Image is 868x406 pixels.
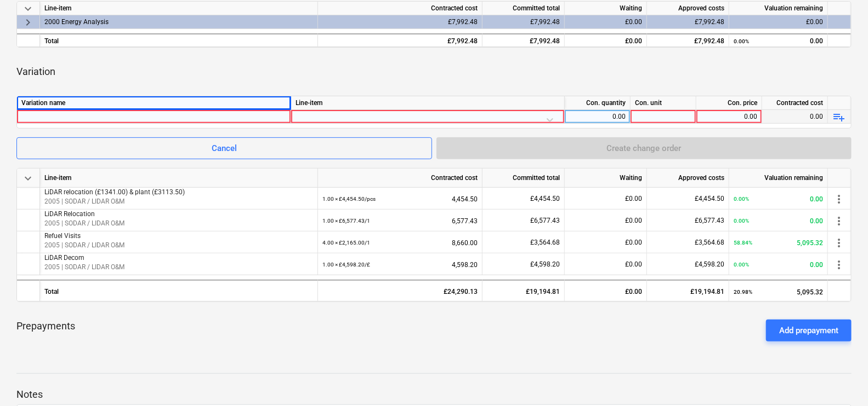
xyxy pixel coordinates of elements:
span: £4,598.20 [695,260,724,268]
p: 2005 | SODAR / LIDAR O&M [44,219,313,228]
button: Cancel [16,137,432,159]
span: £0.00 [625,217,642,224]
p: 2005 | SODAR / LIDAR O&M [44,263,313,272]
span: keyboard_arrow_right [21,16,35,29]
div: 4,598.20 [322,253,478,276]
p: LiDAR Relocation [44,210,313,219]
span: £4,454.50 [695,195,724,202]
iframe: Chat Widget [813,353,868,406]
span: keyboard_arrow_down [21,2,35,15]
div: £19,194.81 [647,280,729,301]
div: 0.00 [569,110,626,124]
div: £7,992.48 [318,15,483,29]
div: Cancel [212,141,237,155]
div: 0.00 [734,34,823,48]
button: Add prepayment [766,320,852,341]
div: 0.00 [734,210,823,232]
div: Waiting [565,2,647,15]
span: more_vert [832,258,846,271]
div: £19,194.81 [483,280,565,301]
div: £0.00 [565,15,647,29]
div: Contracted cost [318,2,483,15]
div: £7,992.48 [483,15,565,29]
div: Total [40,280,318,301]
div: £7,992.48 [483,33,565,47]
span: more_vert [832,193,846,206]
span: £0.00 [625,260,642,268]
div: 5,095.32 [734,231,823,254]
div: Line-item [40,169,318,188]
div: £24,290.13 [318,280,483,301]
div: £7,992.48 [647,33,729,47]
div: £0.00 [565,280,647,301]
span: more_vert [832,214,846,228]
p: LiDAR relocation (£1341.00) & plant (£3113.50) [44,188,313,197]
div: Add prepayment [779,323,838,338]
div: 2000 Energy Analysis [44,15,313,29]
p: 2005 | SODAR / LIDAR O&M [44,241,313,250]
div: 4,454.50 [322,188,478,210]
p: Refuel Visits [44,231,313,241]
span: £0.00 [625,239,642,246]
div: £0.00 [565,33,647,47]
p: Notes [16,388,852,401]
p: LiDAR Decom [44,253,313,263]
small: 20.98% [734,289,752,295]
div: 0.00 [734,188,823,210]
div: 0.00 [734,253,823,276]
small: 1.00 × £6,577.43 / 1 [322,218,370,224]
div: Committed total [483,169,565,188]
div: Committed total [483,2,565,15]
div: Con. unit [631,96,696,110]
span: playlist_add [832,111,846,124]
div: Line-item [291,96,565,110]
div: Con. quantity [565,96,631,110]
div: Con. price [696,96,762,110]
small: 1.00 × £4,454.50 / pcs [322,196,376,202]
span: £3,564.68 [695,239,724,246]
span: more_vert [832,236,846,250]
small: 0.00% [734,38,749,44]
div: 8,660.00 [322,231,478,254]
div: Approved costs [647,169,729,188]
div: £7,992.48 [318,33,483,47]
div: Variation name [17,96,291,110]
p: 2005 | SODAR / LIDAR O&M [44,197,313,206]
div: Valuation remaining [729,169,828,188]
span: £4,454.50 [530,195,560,202]
div: 0.00 [701,110,757,124]
span: £6,577.43 [695,217,724,224]
div: Approved costs [647,2,729,15]
span: £0.00 [625,195,642,202]
div: Line-item [40,2,318,15]
div: Valuation remaining [729,2,828,15]
span: £4,598.20 [530,260,560,268]
span: keyboard_arrow_down [21,172,35,185]
div: Contracted cost [318,169,483,188]
small: 4.00 × £2,165.00 / 1 [322,240,370,246]
div: £0.00 [729,15,828,29]
div: Contracted cost [762,96,828,110]
div: Total [40,33,318,47]
small: 0.00% [734,262,749,268]
small: 1.00 × £4,598.20 / £ [322,262,370,268]
p: Variation [16,65,55,78]
div: 0.00 [762,110,828,124]
div: 5,095.32 [734,281,823,303]
div: 6,577.43 [322,210,478,232]
div: £7,992.48 [647,15,729,29]
small: 58.84% [734,240,752,246]
span: £6,577.43 [530,217,560,224]
small: 0.00% [734,218,749,224]
small: 0.00% [734,196,749,202]
p: Prepayments [16,320,75,341]
span: £3,564.68 [530,239,560,246]
div: Waiting [565,169,647,188]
